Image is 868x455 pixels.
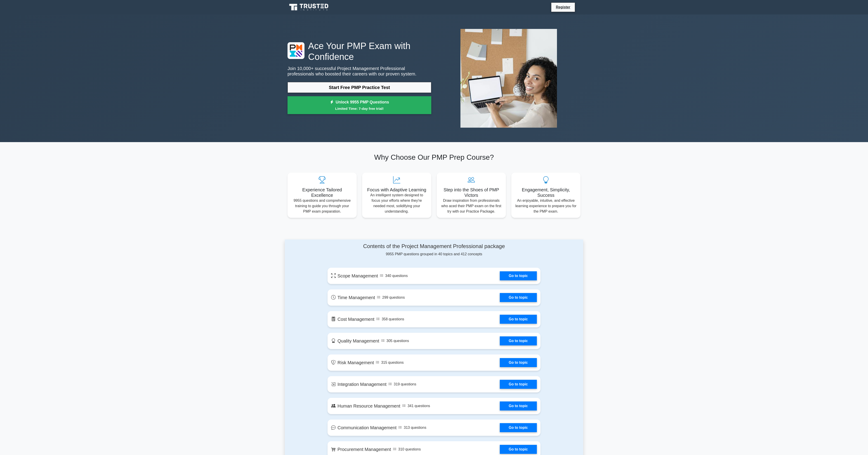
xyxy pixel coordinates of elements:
h4: Contents of the Project Management Professional package [328,243,540,250]
a: Go to topic [500,445,537,454]
h5: Step into the Shoes of PMP Victors [440,187,502,198]
a: Go to topic [500,401,537,410]
a: Go to topic [500,336,537,345]
p: An enjoyable, intuitive, and effective learning experience to prepare you for the PMP exam. [515,198,577,214]
div: 9955 PMP questions grouped in 40 topics and 412 concepts [328,243,540,257]
a: Go to topic [500,358,537,367]
h5: Engagement, Simplicity, Success [515,187,577,198]
a: Go to topic [500,271,537,280]
h1: Ace Your PMP Exam with Confidence [288,40,431,62]
a: Go to topic [500,380,537,389]
a: Go to topic [500,423,537,432]
p: 9955 questions and comprehensive training to guide you through your PMP exam preparation. [291,198,353,214]
h5: Focus with Adaptive Learning [366,187,428,192]
a: Go to topic [500,293,537,302]
a: Start Free PMP Practice Test [288,82,431,93]
h5: Experience Tailored Excellence [291,187,353,198]
a: Go to topic [500,315,537,324]
p: An intelligent system designed to focus your efforts where they're needed most, solidifying your ... [366,192,428,214]
a: Register [553,4,573,10]
h2: Why Choose Our PMP Prep Course? [288,153,580,162]
a: Unlock 9955 PMP QuestionsLimited Time: 7-day free trial! [288,96,431,114]
small: Limited Time: 7-day free trial! [293,106,426,111]
p: Draw inspiration from professionals who aced their PMP exam on the first try with our Practice Pa... [440,198,502,214]
p: Join 10,000+ successful Project Management Professional professionals who boosted their careers w... [288,66,431,77]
